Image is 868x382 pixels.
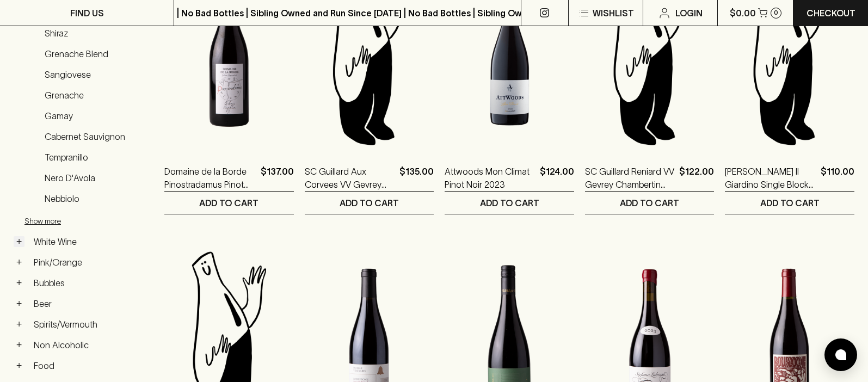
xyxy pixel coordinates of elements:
[40,65,153,84] a: Sangiovese
[14,319,24,330] button: +
[40,189,153,208] a: Nebbiolo
[70,7,104,20] p: FIND US
[774,10,778,16] p: 0
[14,257,24,268] button: +
[14,360,24,371] button: +
[40,148,153,167] a: Tempranillo
[29,356,153,375] a: Food
[807,7,855,20] p: Checkout
[445,165,535,191] a: Attwoods Mon Climat Pinot Noir 2023
[480,196,539,210] p: ADD TO CART
[14,340,24,350] button: +
[40,45,153,63] a: Grenache Blend
[593,7,634,20] p: Wishlist
[29,315,153,334] a: Spirits/Vermouth
[40,86,153,104] a: Grenache
[725,165,816,191] a: [PERSON_NAME] Il Giardino Single Block Pinot Noir 2022
[40,169,153,187] a: Nero d'Avola
[29,274,153,292] a: Bubbles
[29,232,153,251] a: White Wine
[340,196,399,210] p: ADD TO CART
[40,107,153,125] a: Gamay
[14,278,24,288] button: +
[730,7,756,20] p: $0.00
[445,192,574,214] button: ADD TO CART
[725,192,854,214] button: ADD TO CART
[29,336,153,354] a: Non Alcoholic
[679,165,714,191] p: $122.00
[29,294,153,313] a: Beer
[540,165,574,191] p: $124.00
[760,196,820,210] p: ADD TO CART
[261,165,294,191] p: $137.00
[585,192,715,214] button: ADD TO CART
[305,192,434,214] button: ADD TO CART
[40,24,153,42] a: Shiraz
[305,165,396,191] a: SC Guillard Aux Corvees VV Gevrey Chambertin 2023
[399,165,434,191] p: $135.00
[14,236,24,247] button: +
[164,165,256,191] a: Domaine de la Borde Pinostradamus Pinot Noir 2023
[585,165,675,191] a: SC Guillard Reniard VV Gevrey Chambertin 2023
[620,196,679,210] p: ADD TO CART
[40,127,153,146] a: Cabernet Sauvignon
[14,298,24,309] button: +
[24,210,167,232] button: Show more
[821,165,854,191] p: $110.00
[199,196,258,210] p: ADD TO CART
[29,253,153,272] a: Pink/Orange
[675,7,703,20] p: Login
[164,192,294,214] button: ADD TO CART
[835,349,846,360] img: bubble-icon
